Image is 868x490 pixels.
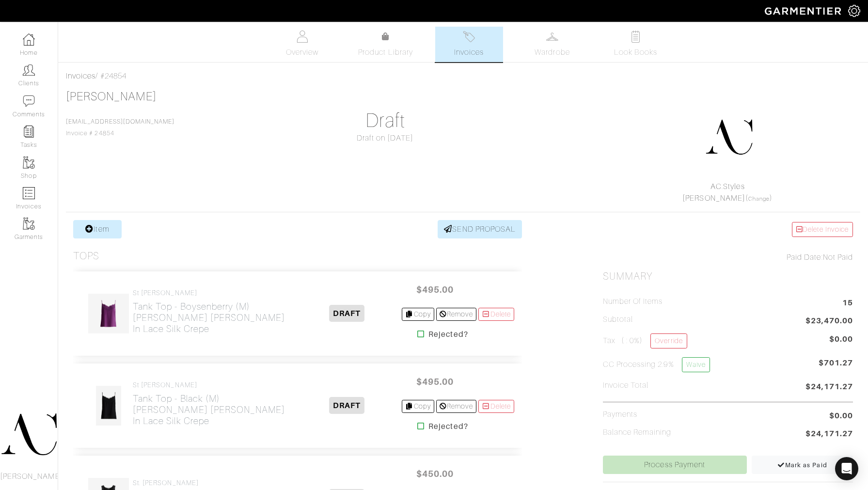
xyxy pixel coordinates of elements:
img: dashboard-icon-dbcd8f5a0b271acd01030246c82b418ddd0df26cd7fceb0bd07c9910d44c42f6.png [23,33,35,46]
span: 15 [842,297,853,310]
div: Not Paid [603,252,853,263]
a: Mark as Paid [752,456,853,474]
a: SEND PROPOSAL [438,220,522,238]
img: LD8jxmC4rf9y95z7zyutDBwG [95,385,121,426]
img: comment-icon-a0a6a9ef722e966f86d9cbdc48e553b5cf19dbc54f86b18d962a5391bc8f6eb6.png [23,95,35,107]
h4: St [PERSON_NAME] [133,381,292,389]
img: garments-icon-b7da505a4dc4fd61783c78ac3ca0ef83fa9d6f193b1c9dc38574b1d14d53ca28.png [23,157,35,169]
img: gear-icon-white-bd11855cb880d31180b6d7d6211b90ccbf57a29d726f0c71d8c61bd08dd39cc2.png [848,5,860,17]
a: Item [73,220,122,238]
a: [EMAIL_ADDRESS][DOMAIN_NAME] [66,118,174,125]
a: Process Payment [603,456,747,474]
a: Delete Invoice [792,222,853,237]
span: Overview [286,47,318,58]
span: $701.27 [819,357,853,376]
a: Waive [682,357,710,372]
a: St [PERSON_NAME] Tank Top - Boysenberry (M)[PERSON_NAME] [PERSON_NAME] in Lace Silk Crepe [133,289,292,334]
img: orders-icon-0abe47150d42831381b5fb84f609e132dff9fe21cb692f30cb5eec754e2cba89.png [23,187,35,199]
span: DRAFT [329,397,364,414]
a: Change [748,196,770,202]
span: $0.00 [829,333,853,345]
a: Delete [478,400,514,413]
h5: Number of Items [603,297,663,306]
h5: Payments [603,410,637,419]
span: Invoice # 24854 [66,118,174,137]
img: garmentier-logo-header-white-b43fb05a5012e4ada735d5af1a66efaba907eab6374d6393d1fbf88cb4ef424d.png [760,2,848,19]
h5: Balance Remaining [603,428,672,437]
span: DRAFT [329,305,364,322]
a: Remove [436,400,476,413]
div: Draft on [DATE] [260,132,510,144]
span: $495.00 [406,279,464,300]
h3: Tops [73,250,99,262]
img: clients-icon-6bae9207a08558b7cb47a8932f037763ab4055f8c8b6bfacd5dc20c3e0201464.png [23,64,35,76]
h5: Tax ( : 0%) [603,333,687,348]
a: Look Books [602,27,670,62]
h5: Subtotal [603,315,633,324]
img: DupYt8CPKc6sZyAt3svX5Z74.png [705,113,753,161]
img: reminder-icon-8004d30b9f0a5d33ae49ab947aed9ed385cf756f9e5892f1edd6e32f2345188e.png [23,126,35,138]
span: Mark as Paid [777,461,827,469]
span: $24,171.27 [805,428,853,441]
a: [PERSON_NAME] [66,90,157,103]
span: Invoices [454,47,484,58]
h2: Summary [603,270,853,283]
img: basicinfo-40fd8af6dae0f16599ec9e87c0ef1c0a1fdea2edbe929e3d69a839185d80c458.svg [296,31,308,43]
h1: Draft [260,109,510,132]
span: $0.00 [829,410,853,422]
img: wardrobe-487a4870c1b7c33e795ec22d11cfc2ed9d08956e64fb3008fe2437562e282088.svg [546,31,558,43]
span: Wardrobe [535,47,569,58]
div: / #24854 [66,70,860,82]
a: Override [650,333,687,348]
a: Invoices [435,27,503,62]
a: AC.Styles [710,182,744,191]
a: Remove [436,308,476,321]
a: St [PERSON_NAME] Tank Top - Black (M)[PERSON_NAME] [PERSON_NAME] in Lace Silk Crepe [133,381,292,427]
h4: St [PERSON_NAME] [133,289,292,297]
a: [PERSON_NAME] [682,194,745,203]
h5: CC Processing 2.9% [603,357,710,372]
h2: Tank Top - Boysenberry (M) [PERSON_NAME] [PERSON_NAME] in Lace Silk Crepe [133,301,292,334]
span: $24,171.27 [805,381,853,394]
a: Delete [478,308,514,321]
div: ( ) [607,181,849,204]
a: Copy [402,308,434,321]
h4: St. [PERSON_NAME] [133,479,223,487]
span: $450.00 [406,463,464,484]
span: $495.00 [406,371,464,392]
h5: Invoice Total [603,381,649,390]
h2: Tank Top - Black (M) [PERSON_NAME] [PERSON_NAME] in Lace Silk Crepe [133,393,292,427]
strong: Rejected? [428,421,468,432]
img: orders-27d20c2124de7fd6de4e0e44c1d41de31381a507db9b33961299e4e07d508b8c.svg [463,31,475,43]
img: gmsngiGTqm1shDhDrYHNJ8dV [84,293,132,334]
a: Product Library [352,31,420,58]
a: Wardrobe [519,27,586,62]
img: todo-9ac3debb85659649dc8f770b8b6100bb5dab4b48dedcbae339e5042a72dfd3cc.svg [630,31,642,43]
a: Overview [268,27,336,62]
a: Invoices [66,72,95,80]
span: Look Books [614,47,657,58]
span: Product Library [358,47,413,58]
a: Copy [402,400,434,413]
span: Paid Date: [787,253,823,262]
div: Open Intercom Messenger [835,457,858,480]
span: $23,470.00 [805,315,853,328]
strong: Rejected? [428,329,468,340]
img: garments-icon-b7da505a4dc4fd61783c78ac3ca0ef83fa9d6f193b1c9dc38574b1d14d53ca28.png [23,218,35,230]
